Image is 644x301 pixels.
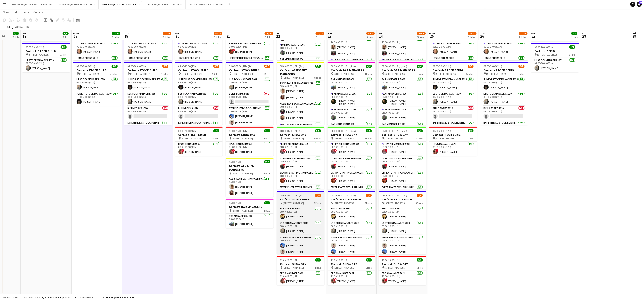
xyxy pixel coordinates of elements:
app-card-role: Junior Stock Manager 50391/108:00-20:00 (12h)[PERSON_NAME] [480,77,528,91]
app-job-card: 08:00-20:00 (12h)6/7Carfest- STOCK BUILD [STREET_ADDRESS]4 RolesJunior Stock Manager 50391/108:00... [175,62,223,125]
span: 7/8 [417,194,423,197]
app-card-role: Build Forks 50101/109:00-20:00 (11h) [429,56,477,70]
app-card-role: Build Forks 50100/109:00-20:00 (11h) [124,106,172,120]
span: 1/1 [417,258,423,262]
span: 7/8 [315,194,321,197]
span: 15:00-23:00 (8h) [229,160,247,163]
span: 5/5 [315,129,321,132]
span: 4 Roles [212,72,219,75]
app-card-role: L1 Project Manager 50391/108:00-20:00 (12h)![PERSON_NAME] [379,156,426,170]
app-card-role: EPOS Manager 50211/111:00-23:00 (12h)![PERSON_NAME] [379,271,426,285]
h3: Carfest- BAR MANAGERS [379,68,426,72]
span: 1 Role [60,53,67,56]
app-card-role: Assistant Bar Manager 50062/210:00-00:00 (14h)[PERSON_NAME][PERSON_NAME] [379,37,426,57]
span: 1 Role [264,209,270,212]
app-card-role: Junior Stock Manager 50391/108:00-20:00 (12h)[PERSON_NAME] [175,77,223,91]
span: Mon [73,31,79,35]
span: 08:00-20:00 (12h) [484,65,502,68]
span: [STREET_ADDRESS] [436,72,457,75]
app-card-role: Build Forks 50101/109:00-20:00 (11h) [124,56,172,70]
span: 1 Role [315,266,321,269]
span: 5 Roles [263,72,270,75]
app-job-card: 08:00-01:00 (17h) (Sat)5/5Carfest- SHOW DAY [STREET_ADDRESS]5 RolesL1 Event Manager 50391/108:00-... [277,127,324,190]
h3: Carfest- STOCK BUILD [277,197,324,201]
app-job-card: 08:00-00:00 (16h) (Sat)5/5Carfest- ASSISTANT MANAGERS [STREET_ADDRESS]3 RolesAssistant Bar Manage... [277,62,324,125]
app-job-card: 08:00-03:00 (19h) (Fri)6/7Carfest- STOCK BUILD [STREET_ADDRESS]5 RolesL1 Stock Manager 50391/108:... [226,62,274,125]
app-card-role: Experienced Event Runner 50121/109:00-21:00 (12h) [379,185,426,199]
span: [STREET_ADDRESS] [334,266,355,269]
h3: Carfest- SHOW DAY [277,262,324,266]
h3: Carfest- ASSISTANT MANAGERS [226,164,274,172]
app-card-role: Bar Manager C 50061/108:00-00:00 (16h)[PERSON_NAME] [328,107,375,122]
span: 6/7 [162,65,168,68]
span: 08:00-03:00 (19h) (Sat) [280,194,304,197]
app-job-card: 08:00-20:00 (12h)1/1Carfest- TECH BUILD [STREET_ADDRESS]1 RoleEPOS Manager 50211/108:00-20:00 (12... [175,127,223,156]
span: ! [385,164,388,166]
h3: Carfest- STOCK BUILD [226,68,274,72]
app-card-role: L1 Stock Manager 50391/108:00-20:00 (12h)[PERSON_NAME] [175,91,223,106]
h3: Carfest- SHOW DAY [226,133,274,137]
span: 08:00-20:00 (12h) [433,65,451,68]
span: 08:00-01:00 (17h) (Sun) [331,129,356,132]
h3: Carfest- ASSISTANT MANAGERS [277,68,324,76]
a: Edit [12,9,20,15]
app-card-role: L2 Event Manager 50391/108:00-20:00 (12h)[PERSON_NAME] [124,41,172,56]
app-card-role: Junior Stock Manager 50391/108:00-20:00 (12h)[PERSON_NAME] [124,77,172,91]
span: 08:00-00:00 (16h) (Sun) [331,65,356,68]
app-job-card: 11:00-23:00 (12h)1/1Carfest- SHOW DAY [STREET_ADDRESS]1 RoleEPOS Manager 50211/111:00-23:00 (12h)... [328,256,375,285]
app-job-card: 08:00-20:00 (12h)6/7Carfest- STOCK DERIG [STREET_ADDRESS]5 RolesJunior Stock Manager 50391/108:00... [429,62,477,125]
span: [STREET_ADDRESS] [29,53,50,56]
button: CFSO0825/P- Carfest South- 2025 [99,0,143,9]
a: View [2,9,11,15]
app-card-role: Junior Stock Manager 50391/110:00-20:00 (10h)[PERSON_NAME] [73,91,121,106]
app-card-role: EPOS Manager 50211/111:00-23:00 (12h)![PERSON_NAME] [328,271,375,285]
app-card-role: Bar Manager B 50061/1 [379,122,426,136]
span: 1 Role [417,266,423,269]
app-card-role: EPOS Manager 50211/108:00-20:00 (12h)![PERSON_NAME] [175,142,223,156]
span: 4/4 [366,65,372,68]
div: 15:00-23:00 (8h)2/2Carfest- ASSISTANT MANAGERS [STREET_ADDRESS]1 RoleAssistant Bar Manager 50062/... [226,158,274,197]
app-card-role: Experienced Event Runner 50121/109:00-21:00 (12h) [277,185,324,199]
span: Jobs [23,10,29,14]
app-job-card: 08:00-20:00 (12h)1/1Carfest- TECH DERIG [STREET_ADDRESS]1 RoleEPOS Manager 50211/108:00-20:00 (12... [429,127,477,156]
span: 1/1 [569,45,575,49]
app-card-role: Bar Manager B 50061/115:00-23:00 (8h)[PERSON_NAME] [226,214,274,228]
app-card-role: L1 Stock Manager 50391/108:00-20:00 (12h)[PERSON_NAME] [480,91,528,106]
app-card-role: L1 Event Manager 50391/108:00-20:00 (12h)![PERSON_NAME] [328,142,375,156]
app-card-role: Build Forks 50100/109:00-20:00 (11h) [175,106,223,120]
span: 08:00-00:00 (16h) (Mon) [382,65,407,68]
span: ! [436,149,439,152]
div: 15:00-23:00 (8h)1/1Carfest- BAR MANAGERS [STREET_ADDRESS]1 RoleBar Manager B 50061/115:00-23:00 (... [226,199,274,228]
app-card-role: L2 Event Manager 50391/108:00-20:00 (12h)[PERSON_NAME] [175,41,223,56]
span: 1/1 [315,258,321,262]
span: [STREET_ADDRESS] [232,209,253,212]
span: 1 Role [569,53,575,56]
span: 11:00-23:00 (12h) [280,258,299,262]
div: 08:00-20:00 (12h)6/7Carfest- STOCK DERIG [STREET_ADDRESS]4 RolesJunior Stock Manager 50391/108:00... [480,62,528,125]
span: ! [283,178,286,181]
app-card-role: L1 Stock Manager 50391/108:00-20:00 (12h)[PERSON_NAME] [379,221,426,235]
span: 08:00-20:00 (12h) [433,129,451,132]
span: [STREET_ADDRESS] [537,53,558,56]
div: 11:00-23:00 (12h)1/1Carfest- SHOW DAY [STREET_ADDRESS]1 RoleEPOS Manager 50211/111:00-23:00 (12h)... [226,127,274,156]
h3: Carfest- STOCK BUILD [22,49,70,53]
span: 11:00-23:00 (12h) [331,258,350,262]
app-card-role: Assistant Bar Manager 50062/215:00-23:00 (8h)[PERSON_NAME][PERSON_NAME] [226,176,274,197]
app-card-role: L1 Stock Manager 50391/108:00-20:00 (12h)[PERSON_NAME] [277,221,324,235]
div: 08:00-00:00 (16h) (Sun)4/4Carfest- BAR MANAGERS [STREET_ADDRESS]4 RolesBar Manager B 50061/108:00... [328,62,375,125]
app-card-role: Bar Manager C 50061/108:00-22:00 (14h)[PERSON_NAME] [PERSON_NAME] [328,91,375,107]
app-card-role: Senior Staffing Manager 50391/108:00-00:00 (16h)![PERSON_NAME] [379,170,426,185]
span: Fri [277,31,280,35]
app-card-role: Build Forks 50101/108:00-20:00 (12h)[PERSON_NAME] [277,206,324,221]
app-card-role: L1 Project Manager 50391/108:00-20:00 (12h)![PERSON_NAME] [328,156,375,170]
div: 08:00-01:00 (17h) (Mon)5/5Carfest- SHOW DAY [STREET_ADDRESS]5 RolesL1 Event Manager 50391/108:00-... [379,127,426,190]
app-card-role: Assistant Bar Manager 50061/1 [379,57,426,72]
h3: Carfest- STOCK DERIG [429,68,477,72]
h3: Carfest- STOCK BUILD [379,197,426,201]
span: 5 Roles [365,137,372,140]
app-job-card: 08:00-03:00 (19h) (Mon)7/8Carfest- STOCK BUILD [STREET_ADDRESS]6 RolesBuild Forks 50101/108:00-20... [379,191,426,254]
h3: Carfest- SHOW DAY [379,262,426,266]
